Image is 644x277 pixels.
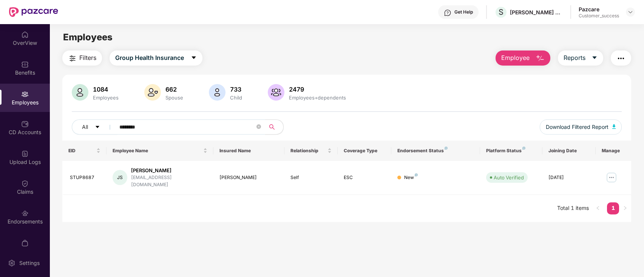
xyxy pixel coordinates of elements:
[619,202,631,214] li: Next Page
[454,9,473,15] div: Get Help
[91,95,120,101] div: Employees
[91,86,120,93] div: 1084
[592,202,604,214] li: Previous Page
[540,119,622,135] button: Download Filtered Report
[113,170,127,185] div: JS
[605,171,618,184] img: manageButton
[496,51,550,66] button: Employee
[501,53,530,63] span: Employee
[607,202,619,214] li: 1
[623,206,627,210] span: right
[21,239,29,247] img: svg+xml;base64,PHN2ZyBpZD0iTXlfT3JkZXJzIiBkYXRhLW5hbWU9Ik15IE9yZGVycyIgeG1sbnM9Imh0dHA6Ly93d3cudz...
[579,6,619,13] div: Pazcare
[612,124,616,129] img: svg+xml;base64,PHN2ZyB4bWxucz0iaHR0cDovL3d3dy53My5vcmcvMjAwMC9zdmciIHhtbG5zOnhsaW5rPSJodHRwOi8vd3...
[265,124,280,130] span: search
[548,174,590,181] div: [DATE]
[191,55,197,61] span: caret-down
[499,8,503,17] span: S
[21,180,29,187] img: svg+xml;base64,PHN2ZyBpZD0iQ2xhaW0iIHhtbG5zPSJodHRwOi8vd3d3LnczLm9yZy8yMDAwL3N2ZyIgd2lkdGg9IjIwIi...
[522,147,525,150] img: svg+xml;base64,PHN2ZyB4bWxucz0iaHR0cDovL3d3dy53My5vcmcvMjAwMC9zdmciIHdpZHRoPSI4IiBoZWlnaHQ9IjgiIH...
[397,148,474,154] div: Endorsement Status
[344,174,385,181] div: ESC
[107,141,213,161] th: Employee Name
[536,54,545,63] img: svg+xml;base64,PHN2ZyB4bWxucz0iaHR0cDovL3d3dy53My5vcmcvMjAwMC9zdmciIHhtbG5zOnhsaW5rPSJodHRwOi8vd3...
[209,84,225,101] img: svg+xml;base64,PHN2ZyB4bWxucz0iaHR0cDovL3d3dy53My5vcmcvMjAwMC9zdmciIHhtbG5zOnhsaW5rPSJodHRwOi8vd3...
[494,174,524,181] div: Auto Verified
[110,51,202,66] button: Group Health Insurancecaret-down
[287,86,347,93] div: 2479
[592,202,604,214] button: left
[486,148,536,154] div: Platform Status
[21,90,29,98] img: svg+xml;base64,PHN2ZyBpZD0iRW1wbG95ZWVzIiB4bWxucz0iaHR0cDovL3d3dy53My5vcmcvMjAwMC9zdmciIHdpZHRoPS...
[21,150,29,158] img: svg+xml;base64,PHN2ZyBpZD0iVXBsb2FkX0xvZ3MiIGRhdGEtbmFtZT0iVXBsb2FkIExvZ3MiIHhtbG5zPSJodHRwOi8vd3...
[229,95,244,101] div: Child
[404,174,418,181] div: New
[542,141,596,161] th: Joining Date
[144,84,161,101] img: svg+xml;base64,PHN2ZyB4bWxucz0iaHR0cDovL3d3dy53My5vcmcvMjAwMC9zdmciIHhtbG5zOnhsaW5rPSJodHRwOi8vd3...
[8,259,15,267] img: svg+xml;base64,PHN2ZyBpZD0iU2V0dGluZy0yMHgyMCIgeG1sbnM9Imh0dHA6Ly93d3cudzMub3JnLzIwMDAvc3ZnIiB3aW...
[17,259,42,267] div: Settings
[68,54,77,63] img: svg+xml;base64,PHN2ZyB4bWxucz0iaHR0cDovL3d3dy53My5vcmcvMjAwMC9zdmciIHdpZHRoPSIyNCIgaGVpZ2h0PSIyNC...
[131,167,207,174] div: [PERSON_NAME]
[444,9,451,17] img: svg+xml;base64,PHN2ZyBpZD0iSGVscC0zMngzMiIgeG1sbnM9Imh0dHA6Ly93d3cudzMub3JnLzIwMDAvc3ZnIiB3aWR0aD...
[564,53,585,63] span: Reports
[591,55,598,61] span: caret-down
[284,141,338,161] th: Relationship
[627,9,633,15] img: svg+xml;base64,PHN2ZyBpZD0iRHJvcGRvd24tMzJ4MzIiIHhtbG5zPSJodHRwOi8vd3d3LnczLm9yZy8yMDAwL3N2ZyIgd2...
[596,141,631,161] th: Manage
[256,124,261,131] span: close-circle
[265,119,284,135] button: search
[290,174,332,181] div: Self
[62,141,107,161] th: EID
[579,13,619,19] div: Customer_success
[287,95,347,101] div: Employees+dependents
[164,95,185,101] div: Spouse
[557,202,589,214] li: Total 1 items
[445,147,448,150] img: svg+xml;base64,PHN2ZyB4bWxucz0iaHR0cDovL3d3dy53My5vcmcvMjAwMC9zdmciIHdpZHRoPSI4IiBoZWlnaHQ9IjgiIH...
[510,9,563,16] div: [PERSON_NAME] CONSULTANTS P LTD
[229,86,244,93] div: 733
[82,123,88,131] span: All
[21,210,29,217] img: svg+xml;base64,PHN2ZyBpZD0iRW5kb3JzZW1lbnRzIiB4bWxucz0iaHR0cDovL3d3dy53My5vcmcvMjAwMC9zdmciIHdpZH...
[290,148,326,154] span: Relationship
[616,54,625,63] img: svg+xml;base64,PHN2ZyB4bWxucz0iaHR0cDovL3d3dy53My5vcmcvMjAwMC9zdmciIHdpZHRoPSIyNCIgaGVpZ2h0PSIyNC...
[546,123,608,131] span: Download Filtered Report
[415,173,418,176] img: svg+xml;base64,PHN2ZyB4bWxucz0iaHR0cDovL3d3dy53My5vcmcvMjAwMC9zdmciIHdpZHRoPSI4IiBoZWlnaHQ9IjgiIH...
[79,53,96,63] span: Filters
[62,51,102,66] button: Filters
[607,202,619,214] a: 1
[131,174,207,188] div: [EMAIL_ADDRESS][DOMAIN_NAME]
[95,124,100,130] span: caret-down
[21,61,29,68] img: svg+xml;base64,PHN2ZyBpZD0iQmVuZWZpdHMiIHhtbG5zPSJodHRwOi8vd3d3LnczLm9yZy8yMDAwL3N2ZyIgd2lkdGg9Ij...
[219,174,278,181] div: [PERSON_NAME]
[115,53,184,63] span: Group Health Insurance
[63,32,113,43] span: Employees
[113,148,201,154] span: Employee Name
[268,84,284,101] img: svg+xml;base64,PHN2ZyB4bWxucz0iaHR0cDovL3d3dy53My5vcmcvMjAwMC9zdmciIHhtbG5zOnhsaW5rPSJodHRwOi8vd3...
[68,148,95,154] span: EID
[596,206,600,210] span: left
[338,141,391,161] th: Coverage Type
[72,84,88,101] img: svg+xml;base64,PHN2ZyB4bWxucz0iaHR0cDovL3d3dy53My5vcmcvMjAwMC9zdmciIHhtbG5zOnhsaW5rPSJodHRwOi8vd3...
[256,124,261,129] span: close-circle
[213,141,284,161] th: Insured Name
[21,31,29,38] img: svg+xml;base64,PHN2ZyBpZD0iSG9tZSIgeG1sbnM9Imh0dHA6Ly93d3cudzMub3JnLzIwMDAvc3ZnIiB3aWR0aD0iMjAiIG...
[9,7,58,17] img: New Pazcare Logo
[72,119,118,135] button: Allcaret-down
[558,51,603,66] button: Reportscaret-down
[164,86,185,93] div: 662
[70,174,101,181] div: STUP8687
[21,120,29,128] img: svg+xml;base64,PHN2ZyBpZD0iQ0RfQWNjb3VudHMiIGRhdGEtbmFtZT0iQ0QgQWNjb3VudHMiIHhtbG5zPSJodHRwOi8vd3...
[619,202,631,214] button: right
